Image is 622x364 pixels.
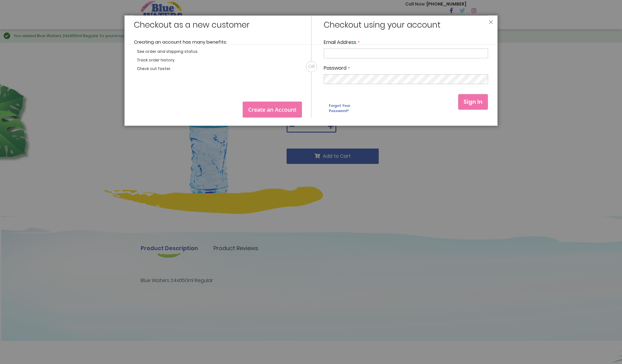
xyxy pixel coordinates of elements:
[324,64,346,72] span: Password
[243,102,302,118] a: Create an Account
[464,98,483,106] span: Sign In
[137,57,302,63] li: Track order history.
[137,49,302,54] li: See order and shipping status.
[324,99,365,118] a: Forgot Your Password?
[248,106,296,113] span: Create an Account
[458,94,488,110] button: Sign In
[137,66,302,72] li: Check out faster.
